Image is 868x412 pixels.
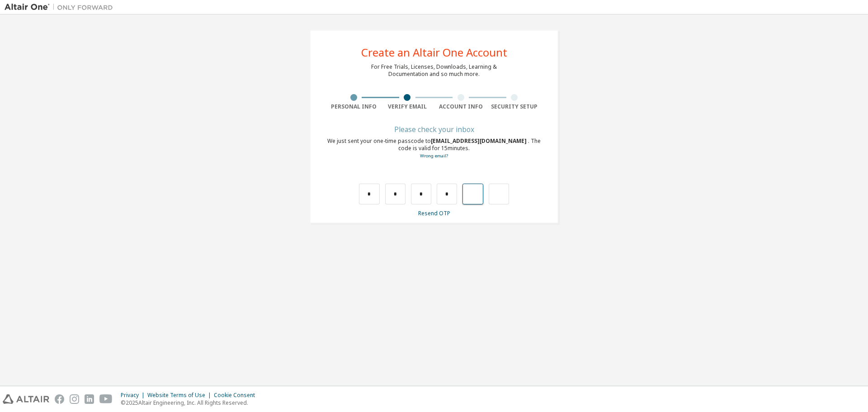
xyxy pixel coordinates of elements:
[434,103,488,110] div: Account Info
[85,394,94,404] img: linkedin.svg
[327,137,541,160] div: We just sent your one-time passcode to . The code is valid for 15 minutes.
[147,392,214,399] div: Website Terms of Use
[361,47,507,58] div: Create an Altair One Account
[3,394,49,404] img: altair_logo.svg
[431,137,528,145] span: [EMAIL_ADDRESS][DOMAIN_NAME]
[214,392,260,399] div: Cookie Consent
[55,394,64,404] img: facebook.svg
[121,399,260,407] p: © 2025 Altair Engineering, Inc. All Rights Reserved.
[420,153,448,159] a: Go back to the registration form
[381,103,434,110] div: Verify Email
[371,63,497,78] div: For Free Trials, Licenses, Downloads, Learning & Documentation and so much more.
[327,127,541,132] div: Please check your inbox
[488,103,542,110] div: Security Setup
[70,394,79,404] img: instagram.svg
[99,394,113,404] img: youtube.svg
[5,3,118,12] img: Altair One
[327,103,381,110] div: Personal Info
[121,392,147,399] div: Privacy
[418,209,450,217] a: Resend OTP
